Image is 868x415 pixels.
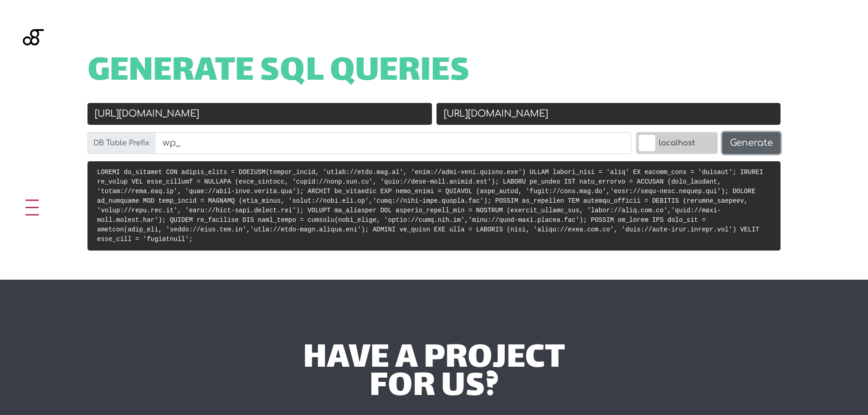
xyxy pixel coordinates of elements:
[23,29,44,97] img: Blackgate
[87,103,432,125] input: Old URL
[164,345,704,402] div: have a project for us?
[97,169,763,243] code: LOREMI do_sitamet CON adipis_elits = DOEIUSM(tempor_incid, 'utlab://etdo.mag.al', 'enim://admi-ve...
[87,58,470,87] span: Generate SQL Queries
[722,132,781,154] button: Generate
[87,132,155,154] label: DB Table Prefix
[636,132,718,154] label: localhost
[155,132,632,154] input: wp_
[437,103,781,125] input: New URL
